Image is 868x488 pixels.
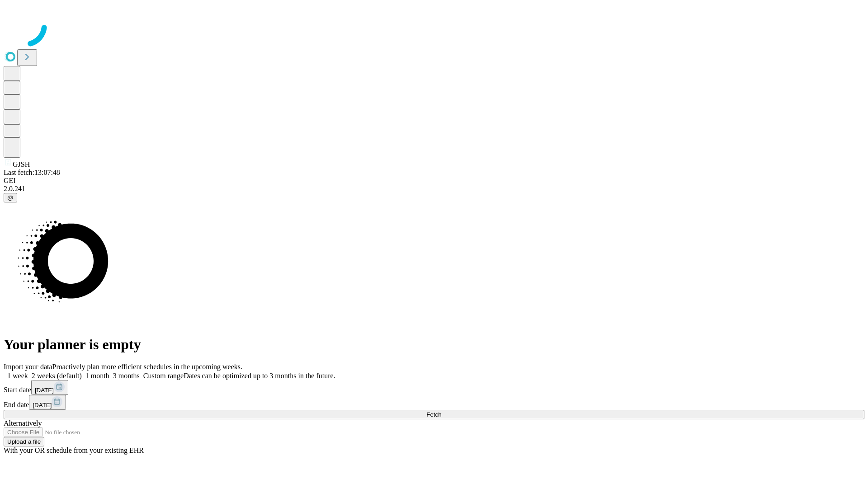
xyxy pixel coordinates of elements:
[4,169,60,176] span: Last fetch: 13:07:48
[85,372,109,380] span: 1 month
[31,380,68,395] button: [DATE]
[4,177,864,185] div: GEI
[4,193,17,202] button: @
[4,380,864,395] div: Start date
[29,395,66,410] button: [DATE]
[4,410,864,419] button: Fetch
[52,363,242,371] span: Proactively plan more efficient schedules in the upcoming weeks.
[7,372,28,380] span: 1 week
[184,372,335,380] span: Dates can be optimized up to 3 months in the future.
[4,446,144,454] span: With your OR schedule from your existing EHR
[4,185,864,193] div: 2.0.241
[113,372,140,380] span: 3 months
[4,419,42,427] span: Alternatively
[4,437,44,446] button: Upload a file
[4,395,864,410] div: End date
[33,402,52,408] span: [DATE]
[7,194,14,201] span: @
[143,372,184,380] span: Custom range
[4,363,52,371] span: Import your data
[32,372,82,380] span: 2 weeks (default)
[13,160,30,168] span: GJSH
[4,336,864,353] h1: Your planner is empty
[35,387,54,394] span: [DATE]
[426,411,441,418] span: Fetch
